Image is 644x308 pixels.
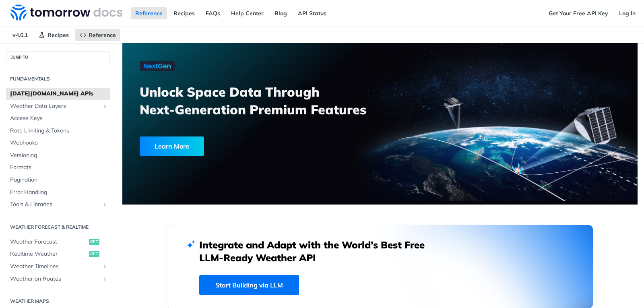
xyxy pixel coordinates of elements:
[227,7,268,19] a: Help Center
[10,102,99,110] span: Weather Data Layers
[89,251,99,257] span: get
[10,176,108,184] span: Pagination
[75,29,120,41] a: Reference
[169,7,199,19] a: Recipes
[10,127,108,135] span: Rate Limiting & Tokens
[140,136,204,156] div: Learn More
[615,7,640,19] a: Log In
[10,151,108,159] span: Versioning
[101,276,108,282] button: Show subpages for Weather on Routes
[8,29,32,41] span: v4.0.1
[101,263,108,270] button: Show subpages for Weather Timelines
[6,273,110,285] a: Weather on RoutesShow subpages for Weather on Routes
[6,236,110,248] a: Weather Forecastget
[10,90,108,98] span: [DATE][DOMAIN_NAME] APIs
[199,275,299,295] a: Start Building via LLM
[131,7,167,19] a: Reference
[10,201,99,209] span: Tools & Libraries
[6,186,110,198] a: Error Handling
[10,275,99,283] span: Weather on Routes
[6,149,110,161] a: Versioning
[10,163,108,172] span: Formats
[6,260,110,273] a: Weather TimelinesShow subpages for Weather Timelines
[140,136,339,156] a: Learn More
[6,88,110,100] a: [DATE][DOMAIN_NAME] APIs
[6,100,110,112] a: Weather Data LayersShow subpages for Weather Data Layers
[270,7,291,19] a: Blog
[101,103,108,110] button: Show subpages for Weather Data Layers
[6,112,110,124] a: Access Keys
[6,298,110,305] h2: Weather Maps
[101,201,108,208] button: Show subpages for Tools & Libraries
[47,31,69,39] span: Recipes
[199,238,437,264] h2: Integrate and Adapt with the World’s Best Free LLM-Ready Weather API
[34,29,73,41] a: Recipes
[10,4,122,21] img: Tomorrow.io Weather API Docs
[140,83,389,118] h3: Unlock Space Data Through Next-Generation Premium Features
[6,174,110,186] a: Pagination
[10,263,99,271] span: Weather Timelines
[201,7,225,19] a: FAQs
[10,250,87,258] span: Realtime Weather
[89,239,99,245] span: get
[6,223,110,231] h2: Weather Forecast & realtime
[6,51,110,63] button: JUMP TO
[6,75,110,83] h2: Fundamentals
[544,7,613,19] a: Get Your Free API Key
[10,238,87,246] span: Weather Forecast
[6,198,110,211] a: Tools & LibrariesShow subpages for Tools & Libraries
[6,161,110,174] a: Formats
[6,248,110,260] a: Realtime Weatherget
[6,137,110,149] a: Webhooks
[10,139,108,147] span: Webhooks
[10,188,108,196] span: Error Handling
[140,61,175,71] img: NextGen
[6,125,110,137] a: Rate Limiting & Tokens
[293,7,331,19] a: API Status
[89,31,116,39] span: Reference
[10,114,108,122] span: Access Keys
